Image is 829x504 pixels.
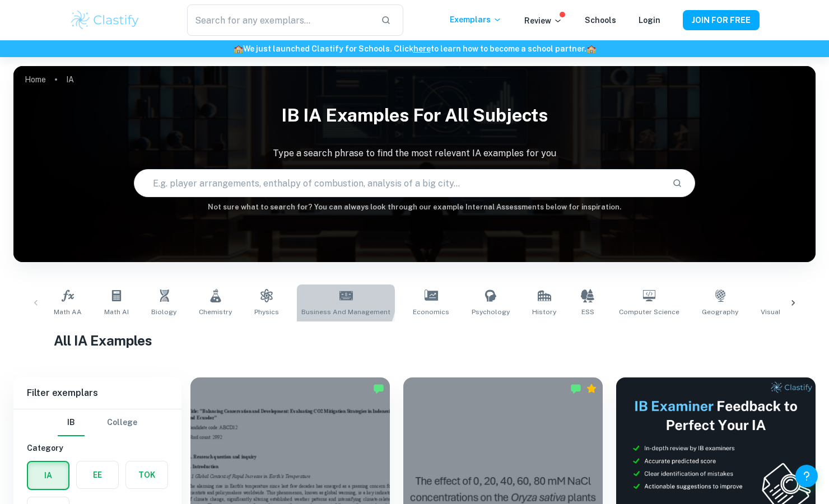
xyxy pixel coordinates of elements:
[668,174,687,193] button: Search
[126,461,167,488] button: TOK
[639,16,660,25] a: Login
[69,9,141,31] img: Clastify logo
[413,44,431,53] a: here
[795,465,818,487] button: Help and Feedback
[619,307,679,317] span: Computer Science
[586,44,596,53] span: 🏫
[472,307,510,317] span: Psychology
[104,307,129,317] span: Math AI
[524,15,562,27] p: Review
[683,10,760,30] button: JOIN FOR FREE
[66,73,74,86] p: IA
[54,330,776,351] h1: All IA Examples
[58,409,85,436] button: IB
[77,461,118,488] button: EE
[413,307,449,317] span: Economics
[13,377,181,409] h6: Filter exemplars
[151,307,176,317] span: Biology
[13,97,816,133] h1: IB IA examples for all subjects
[254,307,279,317] span: Physics
[585,16,616,25] a: Schools
[58,409,137,436] div: Filter type choice
[532,307,556,317] span: History
[187,4,372,36] input: Search for any exemplars...
[234,44,243,53] span: 🏫
[25,72,46,87] a: Home
[199,307,232,317] span: Chemistry
[107,409,137,436] button: College
[586,383,597,394] div: Premium
[581,307,594,317] span: ESS
[570,383,581,394] img: Marked
[373,383,384,394] img: Marked
[450,13,502,26] p: Exemplars
[702,307,738,317] span: Geography
[301,307,390,317] span: Business and Management
[28,462,68,489] button: IA
[13,147,816,160] p: Type a search phrase to find the most relevant IA examples for you
[54,307,82,317] span: Math AA
[2,43,827,55] h6: We just launched Clastify for Schools. Click to learn how to become a school partner.
[27,442,168,454] h6: Category
[13,202,816,213] h6: Not sure what to search for? You can always look through our example Internal Assessments below f...
[134,167,663,199] input: E.g. player arrangements, enthalpy of combustion, analysis of a big city...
